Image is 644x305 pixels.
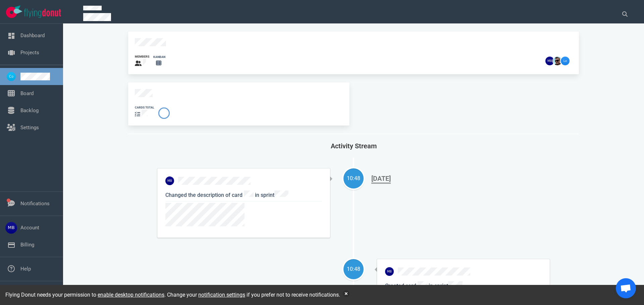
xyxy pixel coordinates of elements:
a: Account [20,225,39,231]
a: Notifications [20,201,50,207]
a: notification settings [198,292,245,298]
a: Help [20,266,31,272]
a: Settings [20,125,39,131]
a: Billing [20,242,34,248]
img: 26 [385,267,394,276]
div: Open de chat [616,278,636,298]
img: Flying Donut text logo [24,9,61,18]
a: enable desktop notifications [98,292,164,298]
a: Backlog [20,107,39,113]
span: in sprint [429,283,463,289]
span: Flying Donut needs your permission to [5,292,164,298]
img: 26 [545,57,554,65]
span: Activity Stream [331,142,377,150]
p: Changed the description of card [165,190,322,229]
div: 10:48 [343,174,364,182]
a: members [135,55,149,68]
a: Dashboard [20,32,45,39]
img: 26 [553,57,562,65]
span: in sprint [255,192,289,198]
img: 26 [561,57,570,65]
div: cards total [135,105,154,110]
p: Created card [385,281,542,290]
span: . Change your if you prefer not to receive notifications. [164,292,340,298]
div: 10:48 [343,265,364,273]
div: kanban [153,55,165,59]
a: Board [20,90,34,96]
div: members [135,55,149,59]
div: [DATE] [371,174,391,184]
a: Projects [20,50,39,56]
img: 26 [165,176,174,185]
